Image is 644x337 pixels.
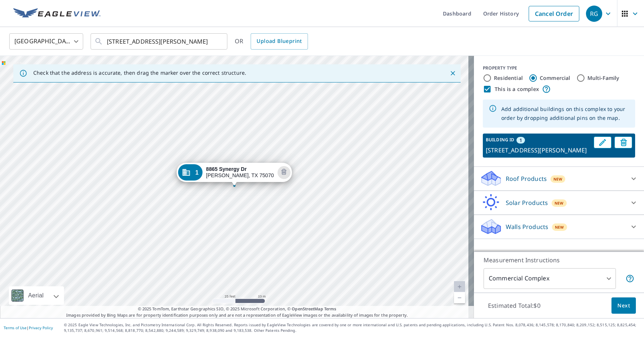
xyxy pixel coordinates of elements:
div: Aerial [9,286,64,305]
div: Commercial Complex [484,268,616,289]
span: Upload Blueprint [257,37,302,46]
div: [GEOGRAPHIC_DATA] [9,31,83,52]
p: Measurement Instructions [484,256,634,264]
div: Solar ProductsNew [480,194,638,212]
button: Delete building 1 [278,166,291,179]
a: Cancel Order [529,6,579,21]
p: Solar Products [506,198,548,207]
p: Estimated Total: $0 [482,297,546,314]
span: 1 [519,137,522,144]
a: Terms [324,306,336,311]
a: OpenStreetMap [292,306,323,311]
button: Next [611,297,636,314]
div: PROPERTY TYPE [483,65,635,71]
div: Dropped pin, building 1, Commercial property, 8865 Synergy Dr Mckinney, TX 75070 [176,163,292,186]
p: Check that the address is accurate, then drag the marker over the correct structure. [33,70,246,76]
span: Each building may require a separate measurement report; if so, your account will be billed per r... [626,274,634,283]
button: Edit building 1 [594,137,611,148]
a: Current Level 20, Zoom Out [454,292,465,303]
span: 1 [195,170,199,175]
span: New [553,176,563,182]
p: [STREET_ADDRESS][PERSON_NAME] [486,146,591,155]
input: Search by address or latitude-longitude [107,31,212,52]
span: © 2025 TomTom, Earthstar Geographics SIO, © 2025 Microsoft Corporation, © [138,306,336,312]
p: Roof Products [506,174,547,183]
a: Privacy Policy [29,325,53,330]
p: | [4,326,53,330]
strong: 8865 Synergy Dr [206,166,247,172]
div: Walls ProductsNew [480,218,638,236]
div: OR [235,33,308,50]
button: Close [448,68,458,78]
span: New [555,224,564,230]
p: Walls Products [506,222,548,231]
span: New [555,200,564,206]
div: RG [586,6,602,22]
p: © 2025 Eagle View Technologies, Inc. and Pictometry International Corp. All Rights Reserved. Repo... [64,322,640,333]
label: Multi-Family [587,74,620,82]
div: Roof ProductsNew [480,170,638,188]
label: Commercial [540,74,570,82]
p: BUILDING ID [486,137,514,143]
label: This is a complex [495,85,539,93]
div: Add additional buildings on this complex to your order by dropping additional pins on the map. [501,102,629,125]
img: EV Logo [13,8,101,19]
a: Current Level 20, Zoom In Disabled [454,281,465,292]
div: [PERSON_NAME], TX 75070 [206,166,274,179]
a: Upload Blueprint [251,33,308,50]
button: Delete building 1 [614,137,632,148]
span: Next [617,301,630,310]
a: Terms of Use [4,325,27,330]
div: Aerial [26,286,46,305]
label: Residential [494,74,523,82]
